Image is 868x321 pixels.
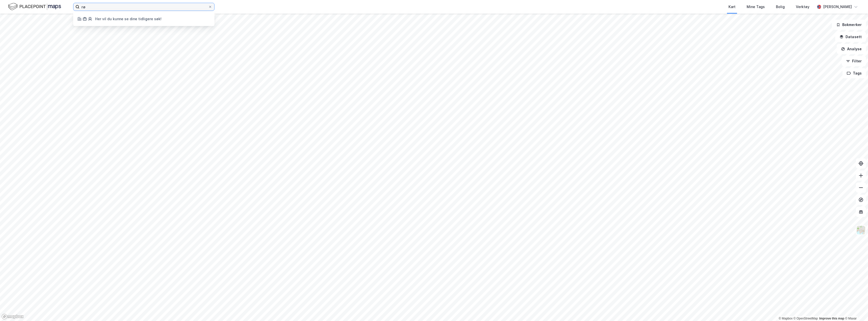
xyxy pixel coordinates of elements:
[843,297,868,321] div: Kontrollprogram for chat
[794,317,818,320] a: OpenStreetMap
[832,20,866,30] button: Bokmerker
[8,2,61,11] img: logo.f888ab2527a4732fd821a326f86c7f29.svg
[796,4,809,10] div: Verktøy
[747,4,765,10] div: Mine Tags
[843,68,866,78] button: Tags
[95,16,161,22] div: Her vil du kunne se dine tidligere søk!
[2,314,24,319] a: Mapbox homepage
[843,297,868,321] iframe: Chat Widget
[728,4,736,10] div: Kart
[779,317,793,320] a: Mapbox
[856,225,866,235] img: Z
[837,44,866,54] button: Analyse
[842,56,866,66] button: Filter
[819,317,844,320] a: Improve this map
[835,32,866,42] button: Datasett
[776,4,785,10] div: Bolig
[823,4,852,10] div: [PERSON_NAME]
[79,3,208,11] input: Søk på adresse, matrikkel, gårdeiere, leietakere eller personer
